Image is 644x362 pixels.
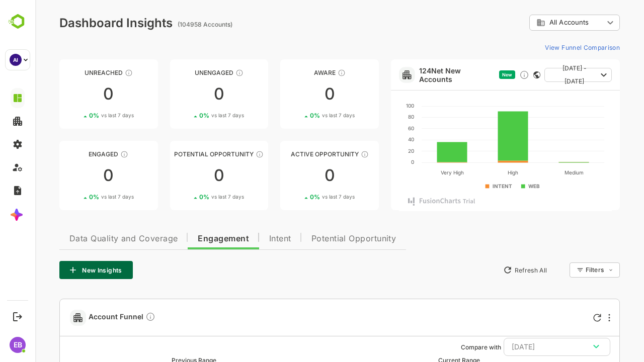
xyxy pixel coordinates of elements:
[506,39,585,55] button: View Funnel Comparison
[287,193,319,201] span: vs last 7 days
[220,150,228,158] div: These accounts are MQAs and can be passed on to Inside Sales
[472,169,483,176] text: High
[373,114,379,120] text: 80
[514,19,553,26] span: All Accounts
[85,150,93,158] div: These accounts are warm, further nurturing would qualify them to MQAs
[517,62,561,88] span: [DATE] - [DATE]
[10,337,26,353] div: EB
[24,167,123,184] div: 0
[245,150,344,158] div: Active Opportunity
[384,66,460,83] a: 124Net New Accounts
[467,72,477,77] span: New
[10,54,22,66] div: AI
[275,193,319,201] div: 0 %
[245,86,344,102] div: 0
[276,235,361,243] span: Potential Opportunity
[234,235,256,243] span: Intent
[287,112,319,119] span: vs last 7 days
[463,262,516,278] button: Refresh All
[164,193,209,201] div: 0 %
[529,169,548,175] text: Medium
[24,59,123,129] a: UnreachedThese accounts have not been engaged with for a defined time period00%vs last 7 days
[5,12,31,31] img: BambooboxLogoMark.f1c84d78b4c51b1a7b5f700c9845e183.svg
[176,193,209,201] span: vs last 7 days
[164,112,209,119] div: 0 %
[135,59,233,129] a: UnengagedThese accounts have not shown enough engagement and need nurturing00%vs last 7 days
[371,103,379,109] text: 100
[245,167,344,184] div: 0
[498,71,505,78] div: This card does not support filter and segments
[110,312,120,323] div: Compare Funnel to any previous dates, and click on any plot in the current funnel to view the det...
[66,193,99,201] span: vs last 7 days
[135,167,233,184] div: 0
[54,112,99,119] div: 0 %
[66,112,99,119] span: vs last 7 days
[142,21,200,28] ag: (104958 Accounts)
[550,266,569,274] div: Filters
[135,150,233,158] div: Potential Opportunity
[376,159,379,165] text: 0
[24,16,137,30] div: Dashboard Insights
[176,112,209,119] span: vs last 7 days
[468,338,575,356] button: [DATE]
[90,69,98,77] div: These accounts have not been engaged with for a defined time period
[373,136,379,142] text: 40
[373,148,379,154] text: 20
[494,13,585,33] div: All Accounts
[135,69,233,76] div: Unengaged
[484,70,494,80] div: Discover new ICP-fit accounts showing engagement — via intent surges, anonymous website visits, L...
[24,69,123,76] div: Unreached
[24,86,123,102] div: 0
[426,343,466,351] ag: Compare with
[135,86,233,102] div: 0
[326,150,334,158] div: These accounts have open opportunities which might be at any of the Sales Stages
[509,68,577,82] button: [DATE] - [DATE]
[53,312,120,323] span: Account Funnel
[54,193,99,201] div: 0 %
[558,314,566,322] div: Refresh
[24,141,123,210] a: EngagedThese accounts are warm, further nurturing would qualify them to MQAs00%vs last 7 days
[200,69,208,77] div: These accounts have not shown enough engagement and need nurturing
[34,235,142,243] span: Data Quality and Coverage
[476,340,567,353] div: [DATE]
[245,59,344,129] a: AwareThese accounts have just entered the buying cycle and need further nurturing00%vs last 7 days
[302,69,310,77] div: These accounts have just entered the buying cycle and need further nurturing
[373,125,379,131] text: 60
[245,141,344,210] a: Active OpportunityThese accounts have open opportunities which might be at any of the Sales Stage...
[501,18,569,27] div: All Accounts
[405,169,428,176] text: Very High
[24,150,123,158] div: Engaged
[549,261,585,279] div: Filters
[24,261,98,279] button: New Insights
[163,235,214,243] span: Engagement
[11,310,24,323] button: Logout
[135,141,233,210] a: Potential OpportunityThese accounts are MQAs and can be passed on to Inside Sales00%vs last 7 days
[245,69,344,76] div: Aware
[275,112,319,119] div: 0 %
[573,314,575,322] div: More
